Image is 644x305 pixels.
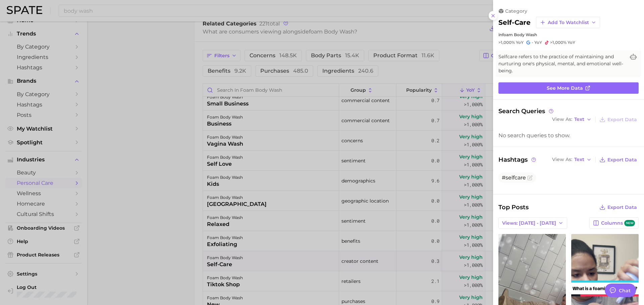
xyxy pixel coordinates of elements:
span: View As [552,118,572,121]
span: Hashtags [498,155,537,164]
span: Export Data [607,205,637,210]
span: Views: [DATE] - [DATE] [502,220,556,226]
span: - [532,40,533,45]
button: Columnsnew [589,217,639,229]
span: category [505,8,527,14]
span: Add to Watchlist [548,20,589,25]
span: Text [574,158,584,161]
button: Export Data [598,203,639,212]
button: View AsText [550,155,593,164]
span: YoY [534,40,542,45]
button: Export Data [598,155,639,164]
h2: self-care [498,18,531,26]
span: Export Data [607,157,637,163]
span: >1,000% [498,40,515,45]
span: YoY [568,40,575,45]
span: foam body wash [502,32,537,37]
span: new [624,220,635,226]
span: #selfcare [502,174,526,181]
div: No search queries to show. [498,132,639,139]
span: Export Data [607,117,637,123]
span: Top Posts [498,203,529,212]
button: Views: [DATE] - [DATE] [498,217,567,229]
div: in [498,32,639,37]
span: YoY [516,40,524,45]
a: See more data [498,82,639,94]
span: View As [552,158,572,161]
button: Flag as miscategorized or irrelevant [527,175,533,180]
span: Text [574,118,584,121]
span: Search Queries [498,107,554,115]
button: Add to Watchlist [536,17,600,28]
button: View AsText [550,115,593,124]
span: Selfcare refers to the practice of maintaining and nurturing one's physical, mental, and emotiona... [498,53,625,74]
span: See more data [547,85,583,91]
span: Columns [601,220,635,226]
span: >1,000% [550,40,567,45]
button: Export Data [598,115,639,124]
